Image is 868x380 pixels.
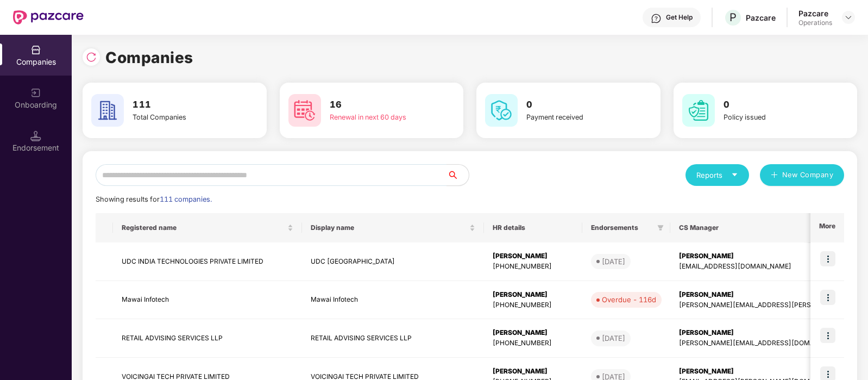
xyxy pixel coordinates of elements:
th: More [810,213,844,242]
span: Endorsements [591,223,653,232]
img: svg+xml;base64,PHN2ZyBpZD0iSGVscC0zMngzMiIgeG1sbnM9Imh0dHA6Ly93d3cudzMub3JnLzIwMDAvc3ZnIiB3aWR0aD... [651,13,662,24]
button: plusNew Company [760,164,844,186]
h1: Companies [105,46,193,70]
img: svg+xml;base64,PHN2ZyB4bWxucz0iaHR0cDovL3d3dy53My5vcmcvMjAwMC9zdmciIHdpZHRoPSI2MCIgaGVpZ2h0PSI2MC... [91,94,124,127]
h3: 16 [330,98,423,112]
img: icon [820,328,835,343]
img: svg+xml;base64,PHN2ZyBpZD0iRHJvcGRvd24tMzJ4MzIiIHhtbG5zPSJodHRwOi8vd3d3LnczLm9yZy8yMDAwL3N2ZyIgd2... [844,13,853,22]
td: Mawai Infotech [302,281,484,320]
h3: 111 [133,98,226,112]
div: Total Companies [133,112,226,123]
div: Pazcare [746,13,776,23]
div: Payment received [526,112,620,123]
span: search [446,171,469,179]
div: Policy issued [724,112,817,123]
img: svg+xml;base64,PHN2ZyB3aWR0aD0iMTQuNSIgaGVpZ2h0PSIxNC41IiB2aWV3Qm94PSIwIDAgMTYgMTYiIGZpbGw9Im5vbm... [30,130,41,141]
img: svg+xml;base64,PHN2ZyB4bWxucz0iaHR0cDovL3d3dy53My5vcmcvMjAwMC9zdmciIHdpZHRoPSI2MCIgaGVpZ2h0PSI2MC... [485,94,518,127]
td: UDC [GEOGRAPHIC_DATA] [302,242,484,281]
div: Pazcare [798,8,832,18]
span: 111 companies. [160,195,212,203]
td: RETAIL ADVISING SERVICES LLP [302,319,484,358]
div: Operations [798,18,832,27]
div: [PERSON_NAME] [493,328,574,338]
td: UDC INDIA TECHNOLOGIES PRIVATE LIMITED [113,242,302,281]
div: [PHONE_NUMBER] [493,338,574,348]
div: Reports [696,170,738,180]
h3: 0 [526,98,620,112]
img: svg+xml;base64,PHN2ZyB3aWR0aD0iMjAiIGhlaWdodD0iMjAiIHZpZXdCb3g9IjAgMCAyMCAyMCIgZmlsbD0ibm9uZSIgeG... [30,88,41,98]
span: P [729,11,737,24]
img: icon [820,290,835,305]
button: search [446,164,469,186]
span: Showing results for [96,195,212,203]
div: Renewal in next 60 days [330,112,423,123]
td: Mawai Infotech [113,281,302,320]
h3: 0 [724,98,817,112]
img: New Pazcare Logo [13,10,84,24]
th: HR details [484,213,582,242]
span: filter [657,225,664,231]
img: svg+xml;base64,PHN2ZyB4bWxucz0iaHR0cDovL3d3dy53My5vcmcvMjAwMC9zdmciIHdpZHRoPSI2MCIgaGVpZ2h0PSI2MC... [288,94,321,127]
span: Display name [311,223,467,232]
span: caret-down [731,171,738,178]
span: filter [655,221,666,234]
img: svg+xml;base64,PHN2ZyBpZD0iQ29tcGFuaWVzIiB4bWxucz0iaHR0cDovL3d3dy53My5vcmcvMjAwMC9zdmciIHdpZHRoPS... [30,45,41,55]
th: Display name [302,213,484,242]
td: RETAIL ADVISING SERVICES LLP [113,319,302,358]
div: [PERSON_NAME] [493,290,574,300]
img: svg+xml;base64,PHN2ZyBpZD0iUmVsb2FkLTMyeDMyIiB4bWxucz0iaHR0cDovL3d3dy53My5vcmcvMjAwMC9zdmciIHdpZH... [86,52,97,63]
span: New Company [782,170,834,180]
div: [PHONE_NUMBER] [493,300,574,310]
div: [PERSON_NAME] [493,366,574,377]
span: Registered name [122,223,285,232]
div: [DATE] [602,333,625,344]
img: icon [820,251,835,266]
div: [DATE] [602,256,625,267]
th: Registered name [113,213,302,242]
div: [PHONE_NUMBER] [493,261,574,272]
div: [PERSON_NAME] [493,251,574,261]
div: Get Help [666,13,693,22]
img: svg+xml;base64,PHN2ZyB4bWxucz0iaHR0cDovL3d3dy53My5vcmcvMjAwMC9zdmciIHdpZHRoPSI2MCIgaGVpZ2h0PSI2MC... [682,94,715,127]
div: Overdue - 116d [602,294,656,305]
span: plus [771,171,778,180]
